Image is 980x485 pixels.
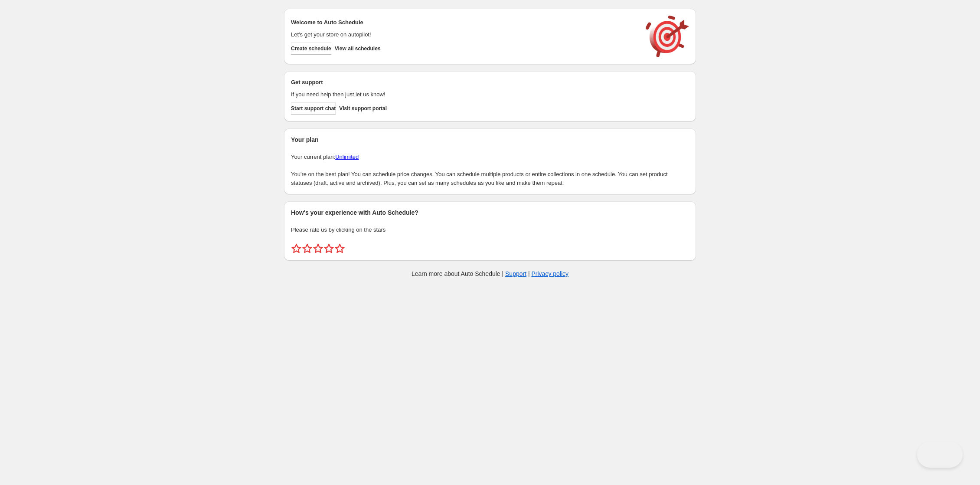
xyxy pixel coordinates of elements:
[291,170,689,187] p: You're on the best plan! You can schedule price changes. You can schedule multiple products or en...
[291,30,637,39] p: Let's get your store on autopilot!
[412,269,568,278] p: Learn more about Auto Schedule | |
[291,208,689,217] h2: How's your experience with Auto Schedule?
[291,102,336,115] a: Start support chat
[505,270,526,277] a: Support
[917,442,963,468] iframe: Toggle Customer Support
[291,45,331,52] span: Create schedule
[532,270,569,277] a: Privacy policy
[291,43,331,55] button: Create schedule
[335,154,359,160] a: Unlimited
[291,135,689,144] h2: Your plan
[335,45,381,52] span: View all schedules
[291,18,637,27] h2: Welcome to Auto Schedule
[339,102,387,115] a: Visit support portal
[339,105,387,112] span: Visit support portal
[291,153,689,161] p: Your current plan:
[291,90,637,99] p: If you need help then just let us know!
[291,78,637,87] h2: Get support
[335,43,381,55] button: View all schedules
[291,105,336,112] span: Start support chat
[291,226,689,234] p: Please rate us by clicking on the stars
